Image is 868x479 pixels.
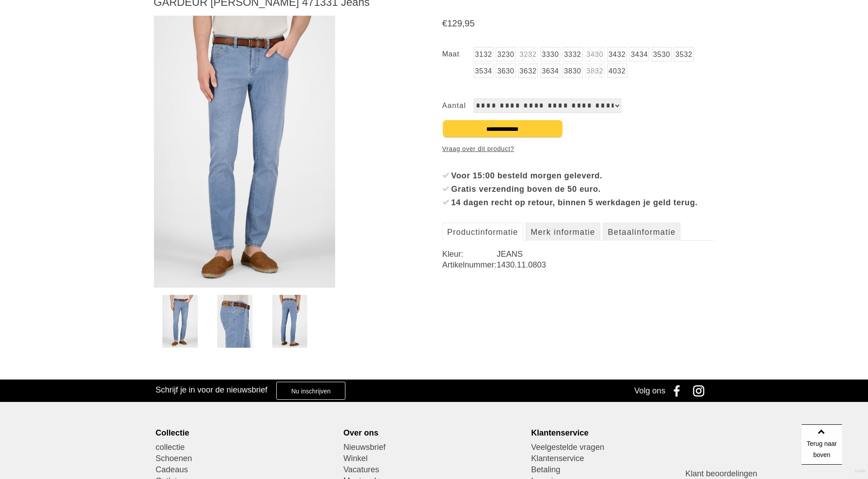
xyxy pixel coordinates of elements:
[531,464,712,475] a: Betaling
[541,47,560,61] a: 3330
[156,428,337,438] div: Collectie
[563,64,582,78] a: 3830
[497,259,714,270] dd: 1430.11.0803
[855,466,866,477] a: Divide
[652,47,672,61] a: 3530
[474,47,493,61] a: 3132
[156,464,337,475] a: Cadeaus
[462,18,465,28] span: ,
[496,47,515,61] a: 3230
[667,380,690,402] a: Facebook
[674,47,694,61] a: 3532
[442,47,715,81] ul: Maat
[518,64,538,78] a: 3632
[442,142,514,155] a: Vraag over dit product?
[154,16,336,288] img: GARDEUR Sandro 471331 Jeans
[442,18,447,28] span: €
[497,249,714,259] dd: JEANS
[531,453,712,464] a: Klantenservice
[447,18,462,28] span: 129
[603,223,680,241] a: Betaalinformatie
[343,464,524,475] a: Vacatures
[634,380,665,402] div: Volg ons
[451,169,715,182] div: Voor 15:00 besteld morgen geleverd.
[531,442,712,453] a: Veelgestelde vragen
[442,223,523,241] a: Productinformatie
[442,259,497,270] dt: Artikelnummer:
[607,47,627,61] a: 3432
[156,385,267,395] h3: Schrijf je in voor de nieuwsbrief
[272,295,307,348] img: gardeur-sandro-471331-jeans
[451,182,715,196] div: Gratis verzending boven de 50 euro.
[474,64,493,78] a: 3534
[343,453,524,464] a: Winkel
[276,382,345,400] a: Nu inschrijven
[563,47,582,61] a: 3332
[531,428,712,438] div: Klantenservice
[465,18,475,28] span: 95
[217,295,252,348] img: gardeur-sandro-471331-jeans
[442,249,497,259] dt: Kleur:
[802,424,842,465] a: Terug naar boven
[496,64,515,78] a: 3630
[629,47,649,61] a: 3434
[343,442,524,453] a: Nieuwsbrief
[685,469,778,479] h3: Klant beoordelingen
[442,99,474,113] label: Aantal
[442,196,715,209] li: 14 dagen recht op retour, binnen 5 werkdagen je geld terug.
[690,380,712,402] a: Instagram
[526,223,600,241] a: Merk informatie
[607,64,627,78] a: 4032
[162,295,197,348] img: gardeur-sandro-471331-jeans
[343,428,524,438] div: Over ons
[156,442,337,453] a: collectie
[156,453,337,464] a: Schoenen
[541,64,560,78] a: 3634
